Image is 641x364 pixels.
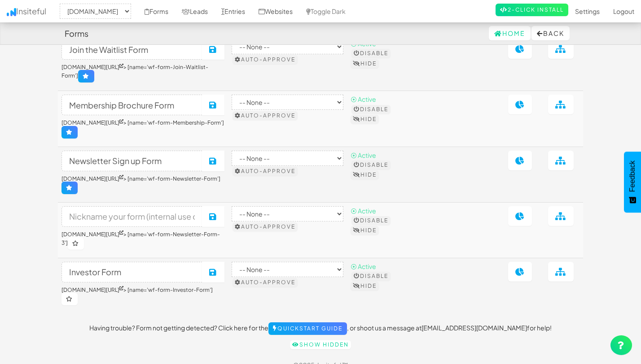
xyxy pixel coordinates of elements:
[58,322,583,335] p: Having trouble? Form not getting detected? Click here for the , or shoot us a message at for help!
[61,151,202,171] input: Nickname your form (internal use only)
[61,120,224,138] h6: > [name='wf-form-Membership-Form']
[624,152,641,212] button: Feedback - Show survey
[61,39,202,60] input: Nickname your form (internal use only)
[351,282,379,290] button: Hide
[290,340,351,349] a: Show hidden
[61,64,123,70] a: [DOMAIN_NAME][URL]
[531,26,570,40] button: Back
[61,119,123,126] a: [DOMAIN_NAME][URL]
[61,262,202,282] input: Nickname your form (internal use only)
[233,55,298,64] button: Auto-approve
[61,95,202,115] input: Nickname your form (internal use only)
[61,231,123,238] a: [DOMAIN_NAME][URL]
[351,95,376,103] span: ⦿ Active
[351,105,391,114] button: Disable
[61,231,224,250] h6: > [name='wf-form-Newsletter-Form-3']
[61,287,224,305] h6: > [name='wf-form-Investor-Form']
[61,206,202,227] input: Nickname your form (internal use only)
[351,170,379,179] button: Hide
[351,49,391,58] button: Disable
[351,207,376,215] span: ⦿ Active
[233,167,298,176] button: Auto-approve
[233,222,298,231] button: Auto-approve
[233,111,298,120] button: Auto-approve
[233,278,298,287] button: Auto-approve
[61,176,224,194] h6: > [name='wf-form-Newsletter-Form']
[421,324,527,332] a: [EMAIL_ADDRESS][DOMAIN_NAME]
[351,216,391,225] button: Disable
[7,8,16,16] img: icon.png
[268,322,347,335] a: Quickstart Guide
[351,115,379,124] button: Hide
[65,29,88,38] h4: Forms
[351,272,391,281] button: Disable
[628,160,637,192] span: Feedback
[489,26,531,40] a: Home
[351,262,376,270] span: ⦿ Active
[61,175,123,182] a: [DOMAIN_NAME][URL]
[496,4,568,16] a: 2-Click Install
[61,64,224,82] h6: > [name='wf-form-Join-Waitlist-Form']
[351,59,379,68] button: Hide
[351,151,376,159] span: ⦿ Active
[61,286,123,293] a: [DOMAIN_NAME][URL]
[351,160,391,169] button: Disable
[351,226,379,235] button: Hide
